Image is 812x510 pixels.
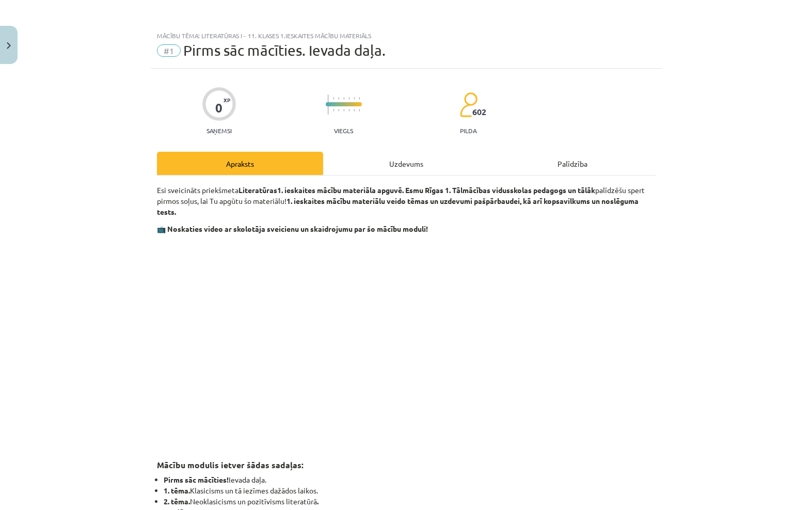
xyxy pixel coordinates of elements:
[224,97,230,103] span: XP
[157,32,656,39] div: Mācību tēma: Literatūras i - 11. klases 1.ieskaites mācību materiāls
[354,109,355,111] img: icon-short-line-57e1e144782c952c97e751825c79c345078a6d821885a25fce030b3d8c18986b.svg
[338,109,339,111] img: icon-short-line-57e1e144782c952c97e751825c79c345078a6d821885a25fce030b3d8c18986b.svg
[164,496,656,507] li: Neoklasicisms un pozitīvisms literatūrā
[472,107,486,117] span: 602
[157,459,304,470] strong: Mācību modulis ietver šādas sadaļas:
[164,475,229,484] strong: Pirms sāc mācīties!
[359,97,360,100] img: icon-short-line-57e1e144782c952c97e751825c79c345078a6d821885a25fce030b3d8c18986b.svg
[343,97,344,100] img: icon-short-line-57e1e144782c952c97e751825c79c345078a6d821885a25fce030b3d8c18986b.svg
[164,485,656,496] li: Klasicisms un tā iezīmes dažādos laikos.
[354,97,355,100] img: icon-short-line-57e1e144782c952c97e751825c79c345078a6d821885a25fce030b3d8c18986b.svg
[323,152,489,175] div: Uzdevums
[328,94,329,115] img: icon-long-line-d9ea69661e0d244f92f715978eff75569469978d946b2353a9bb055b3ed8787d.svg
[333,109,334,111] img: icon-short-line-57e1e144782c952c97e751825c79c345078a6d821885a25fce030b3d8c18986b.svg
[348,109,349,111] img: icon-short-line-57e1e144782c952c97e751825c79c345078a6d821885a25fce030b3d8c18986b.svg
[157,44,181,57] span: #1
[202,127,236,134] p: Saņemsi
[459,92,477,118] img: students-c634bb4e5e11cddfef0936a35e636f08e4e9abd3cc4e673bd6f9a4125e45ecb1.svg
[348,97,349,100] img: icon-short-line-57e1e144782c952c97e751825c79c345078a6d821885a25fce030b3d8c18986b.svg
[277,185,595,195] strong: 1. ieskaites mācību materiāla apguvē. Esmu Rīgas 1. Tālmācības vidusskolas pedagogs un tālāk
[157,152,323,175] div: Apraksts
[7,42,11,49] img: icon-close-lesson-0947bae3869378f0d4975bcd49f059093ad1ed9edebbc8119c70593378902aed.svg
[334,127,353,134] p: Viegls
[333,97,334,100] img: icon-short-line-57e1e144782c952c97e751825c79c345078a6d821885a25fce030b3d8c18986b.svg
[343,109,344,111] img: icon-short-line-57e1e144782c952c97e751825c79c345078a6d821885a25fce030b3d8c18986b.svg
[157,224,428,233] strong: 📺 Noskaties video ar skolotāja sveicienu un skaidrojumu par šo mācību moduli!
[317,497,319,506] b: .
[164,474,656,485] li: Ievada daļa.
[215,101,222,115] div: 0
[359,109,360,111] img: icon-short-line-57e1e144782c952c97e751825c79c345078a6d821885a25fce030b3d8c18986b.svg
[164,497,190,506] strong: 2. tēma.
[338,97,339,100] img: icon-short-line-57e1e144782c952c97e751825c79c345078a6d821885a25fce030b3d8c18986b.svg
[157,196,639,216] strong: 1. ieskaites mācību materiālu veido tēmas un uzdevumi pašpārbaudei, kā arī kopsavilkums un noslēg...
[183,42,386,59] span: Pirms sāc mācīties. Ievada daļa.
[238,185,277,195] strong: Literatūras
[489,152,656,175] div: Palīdzība
[157,185,656,217] p: Esi sveicināts priekšmeta palīdzēšu spert pirmos soļus, lai Tu apgūtu šo materiālu!
[164,486,190,495] strong: 1. tēma.
[460,127,476,134] p: pilda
